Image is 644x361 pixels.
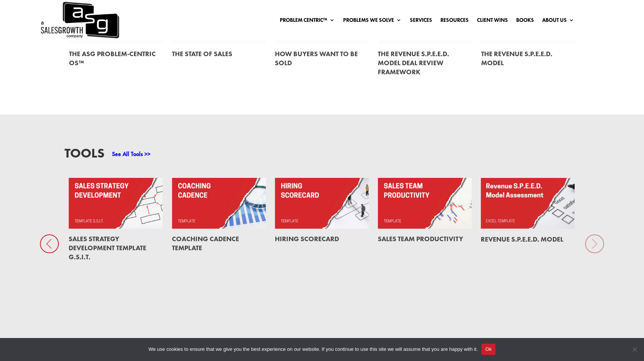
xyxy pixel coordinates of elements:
[440,17,469,26] a: Resources
[477,17,508,26] a: Client Wins
[631,346,638,353] span: No
[280,17,335,26] a: Problem Centric™
[172,234,239,252] a: Coaching Cadence Template
[516,17,534,26] a: Books
[378,234,463,243] a: Sales Team Productivity
[112,150,150,158] a: See All Tools >>
[410,17,432,26] a: Services
[481,235,563,243] a: Revenue S.P.E.E.D. Model
[481,344,495,355] button: Ok
[542,17,574,26] a: About Us
[64,147,104,164] h3: Tools
[149,346,478,353] span: We use cookies to ensure that we give you the best experience on our website. If you continue to ...
[275,234,339,243] a: Hiring Scorecard
[69,234,146,261] a: Sales Strategy Development Template G.S.I.T.
[343,17,402,26] a: Problems We Solve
